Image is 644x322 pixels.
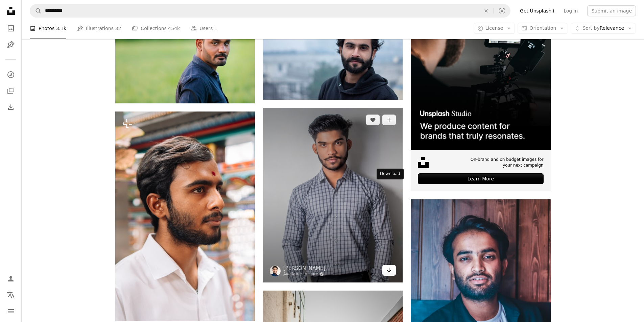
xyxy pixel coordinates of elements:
button: Menu [4,304,18,318]
span: 454k [168,25,180,32]
img: file-1715652217532-464736461acbimage [411,10,550,150]
a: a man with a beard and a white shirt [115,213,255,219]
div: Learn More [418,173,543,184]
a: Collections [4,84,18,98]
span: Relevance [582,25,624,32]
button: Clear [479,4,494,17]
span: 32 [115,25,121,32]
a: Photos [4,22,18,35]
button: Sort byRelevance [571,23,636,34]
a: man in black zip up jacket [263,52,403,58]
img: Go to Himanshu Dewangan's profile [270,266,281,276]
a: Get Unsplash+ [516,5,559,16]
form: Find visuals sitewide [30,4,510,18]
img: man in black zip up jacket [263,10,403,100]
a: Available for hire [283,272,326,277]
button: Submit an image [587,5,636,16]
span: 1 [214,25,217,32]
a: On-brand and on budget images for your next campaignLearn More [411,10,550,191]
a: [PERSON_NAME] [283,265,326,272]
a: Users 1 [191,18,217,39]
span: License [485,25,503,31]
span: On-brand and on budget images for your next campaign [467,157,543,168]
button: License [474,23,515,34]
a: man in gray and black checkered sport shirt and black pants outfit [263,192,403,198]
button: Visual search [494,4,510,17]
button: Orientation [518,23,568,34]
span: Sort by [582,25,599,31]
div: Download [377,169,404,179]
a: young indian banker at field [115,54,255,60]
button: Add to Collection [382,115,396,125]
a: Home — Unsplash [4,4,18,19]
button: Language [4,288,18,302]
img: man in gray and black checkered sport shirt and black pants outfit [263,108,403,282]
span: Orientation [529,25,556,31]
a: man taking selfie [411,301,550,307]
a: Collections 454k [132,18,180,39]
img: a man with a beard and a white shirt [115,112,255,321]
a: Explore [4,68,18,81]
img: young indian banker at field [115,10,255,103]
a: Illustrations 32 [77,18,121,39]
a: Download [382,265,396,276]
a: Download History [4,100,18,114]
a: Illustrations [4,38,18,51]
a: Log in [559,5,582,16]
button: Search Unsplash [30,4,42,17]
img: file-1631678316303-ed18b8b5cb9cimage [418,157,429,168]
a: Log in / Sign up [4,272,18,286]
button: Like [366,115,380,125]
